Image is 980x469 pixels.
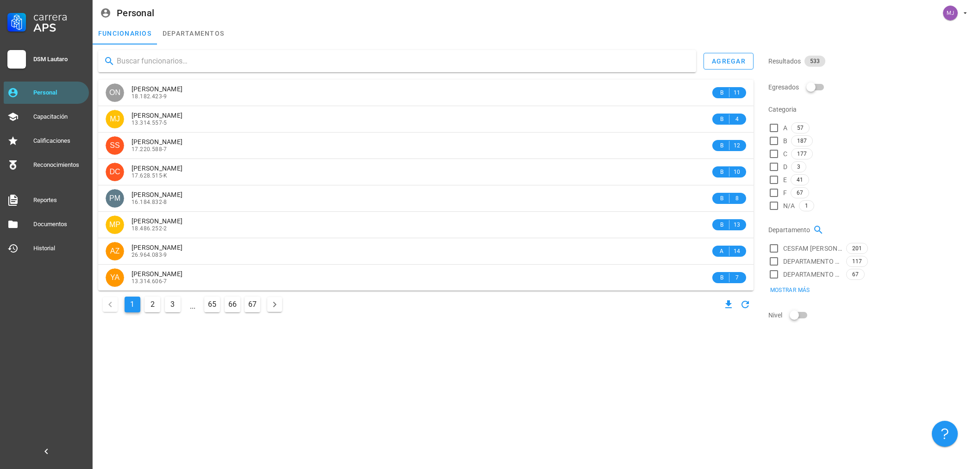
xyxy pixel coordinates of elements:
a: Reconocimientos [4,154,89,176]
span: 13.314.606-7 [132,278,167,285]
a: Historial [4,237,89,260]
span: 67 [852,269,859,279]
span: E [783,175,787,184]
span: 57 [797,123,804,133]
span: N/A [783,201,795,210]
span: B [718,167,725,177]
button: Ir a la página 66 [225,297,240,312]
div: Departamento [768,219,974,241]
span: 13 [733,220,741,229]
div: avatar [106,83,124,102]
div: DSM Lautaro [33,56,85,63]
div: avatar [106,189,124,208]
span: 4 [733,114,741,124]
a: funcionarios [93,22,157,44]
span: 18.486.252-2 [132,225,167,232]
div: avatar [106,110,124,128]
div: Capacitación [33,113,85,120]
span: 187 [797,136,807,146]
span: 17.628.515-K [132,172,168,179]
span: Mostrar más [769,287,810,293]
button: Mostrar más [764,284,816,297]
div: Categoria [768,98,974,120]
span: B [718,220,725,229]
span: 533 [810,56,820,67]
div: Egresados [768,76,974,98]
button: Ir a la página 3 [165,297,181,312]
span: 18.182.423-9 [132,93,167,100]
span: 41 [797,175,803,185]
span: B [718,114,725,124]
span: ... [185,297,200,312]
input: Buscar funcionarios… [117,54,689,69]
span: 7 [733,273,741,282]
span: AZ [110,242,119,260]
span: 117 [852,256,862,266]
div: Historial [33,245,85,252]
span: 201 [852,243,862,254]
span: 1 [805,201,808,211]
button: Ir a la página 67 [245,297,260,312]
a: Personal [4,82,89,104]
span: B [783,136,787,146]
span: 13.314.557-5 [132,120,167,126]
span: DEPARTAMENTO SALUD RURAL [783,257,842,266]
a: Capacitación [4,106,89,128]
div: APS [33,22,85,33]
span: [PERSON_NAME] [132,112,182,119]
span: 12 [733,141,741,150]
span: DEPARTAMENTO DE SALUD [783,270,842,279]
div: Documentos [33,221,85,228]
div: avatar [106,242,124,260]
button: Página siguiente [267,297,282,312]
button: Ir a la página 2 [144,297,160,312]
div: Reconocimientos [33,161,85,169]
span: 3 [797,162,800,172]
div: agregar [711,57,746,65]
div: avatar [106,268,124,287]
div: Carrera [33,11,85,22]
span: [PERSON_NAME] [132,138,182,146]
span: CESFAM [PERSON_NAME] [783,244,842,253]
span: 67 [797,188,803,198]
span: 177 [797,149,807,159]
span: [PERSON_NAME] [132,85,182,93]
div: Personal [33,89,85,96]
span: SS [110,136,119,155]
span: A [783,123,787,133]
span: DC [109,163,120,181]
span: A [718,247,725,256]
div: avatar [943,6,958,20]
span: 14 [733,247,741,256]
span: [PERSON_NAME] [132,165,182,172]
span: 26.964.083-9 [132,252,167,258]
span: B [718,141,725,150]
div: Reportes [33,196,85,204]
a: Documentos [4,213,89,235]
span: [PERSON_NAME] [132,244,182,251]
nav: Navegación de paginación [98,294,287,315]
a: Calificaciones [4,130,89,152]
a: departamentos [157,22,230,44]
span: YA [110,268,119,287]
span: [PERSON_NAME] [132,270,182,278]
button: Ir a la página 65 [204,297,220,312]
div: Resultados [768,50,974,72]
button: agregar [704,53,754,70]
span: [PERSON_NAME] [132,191,182,198]
span: B [718,88,725,97]
div: Personal [117,8,154,18]
div: Nivel [768,304,974,326]
span: B [718,194,725,203]
div: avatar [106,163,124,181]
div: avatar [106,136,124,155]
span: PM [109,189,120,208]
span: C [783,149,787,158]
button: Página actual, página 1 [125,297,140,312]
span: B [718,273,725,282]
span: MP [109,215,120,234]
span: [PERSON_NAME] [132,217,182,225]
span: 16.184.832-8 [132,199,167,205]
div: avatar [106,215,124,234]
a: Reportes [4,189,89,211]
